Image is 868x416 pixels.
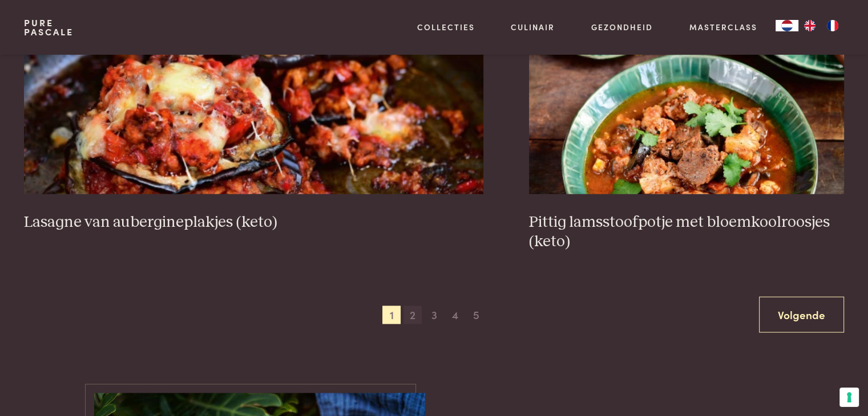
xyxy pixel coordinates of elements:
[529,213,844,252] h3: Pittig lamsstoofpotje met bloemkoolroosjes (keto)
[417,21,475,33] a: Collecties
[839,388,859,407] button: Uw voorkeuren voor toestemming voor trackingtechnologieën
[776,20,798,31] a: NL
[467,306,486,324] span: 5
[382,306,401,324] span: 1
[446,306,465,324] span: 4
[24,18,74,36] a: PurePascale
[403,306,422,324] span: 2
[425,306,443,324] span: 3
[776,20,798,31] div: Language
[689,21,757,33] a: Masterclass
[821,20,844,31] a: FR
[591,21,653,33] a: Gezondheid
[511,21,555,33] a: Culinair
[798,20,844,31] ul: Language list
[759,297,844,333] a: Volgende
[776,20,844,31] aside: Language selected: Nederlands
[24,213,483,233] h3: Lasagne van aubergineplakjes (keto)
[798,20,821,31] a: EN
